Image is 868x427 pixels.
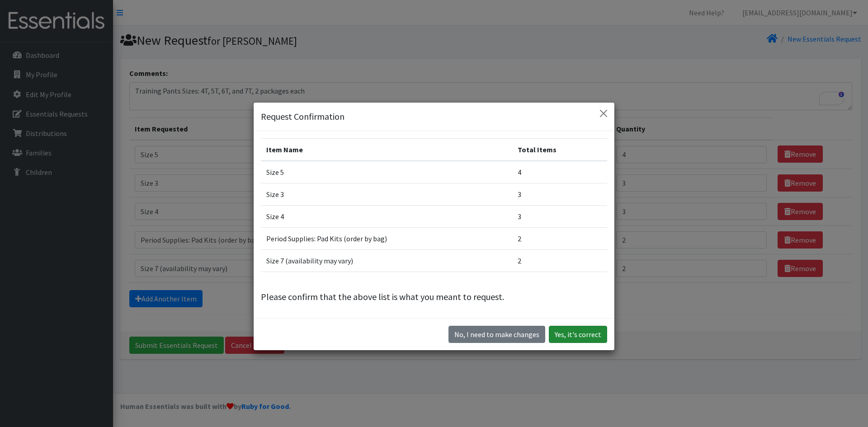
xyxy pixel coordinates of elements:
td: 2 [512,227,607,249]
td: 4 [512,161,607,183]
td: 3 [512,205,607,227]
button: Yes, it's correct [549,326,607,343]
button: No I need to make changes [448,326,545,343]
td: 3 [512,183,607,205]
th: Total Items [512,138,607,161]
p: Please confirm that the above list is what you meant to request. [261,290,607,304]
td: Size 3 [261,183,512,205]
td: Size 5 [261,161,512,183]
button: Close [596,106,611,121]
td: Size 4 [261,205,512,227]
td: Size 7 (availability may vary) [261,249,512,272]
th: Item Name [261,138,512,161]
h5: Request Confirmation [261,110,344,123]
td: 2 [512,249,607,272]
td: Period Supplies: Pad Kits (order by bag) [261,227,512,249]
